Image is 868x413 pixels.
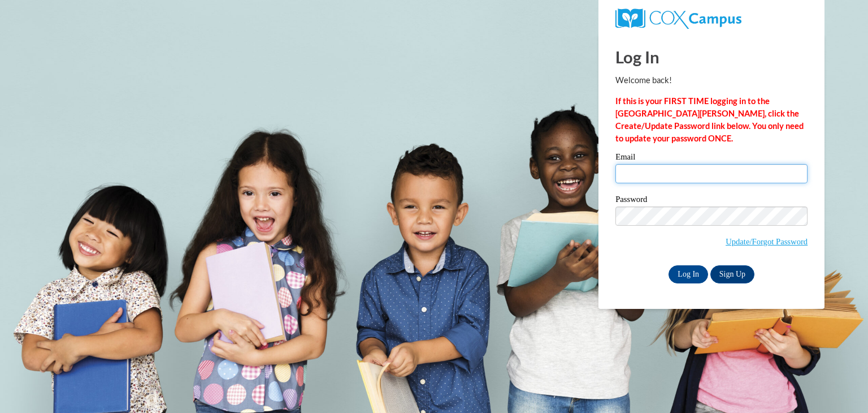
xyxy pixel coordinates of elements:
img: COX Campus [615,8,741,29]
a: COX Campus [615,13,741,23]
p: Welcome back! [615,74,808,87]
h1: Log In [615,45,808,68]
a: Update/Forgot Password [726,237,808,246]
strong: If this is your FIRST TIME logging in to the [GEOGRAPHIC_DATA][PERSON_NAME], click the Create/Upd... [615,96,804,143]
label: Password [615,195,808,206]
input: Log In [669,265,708,283]
a: Sign Up [710,265,754,283]
label: Email [615,153,808,164]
